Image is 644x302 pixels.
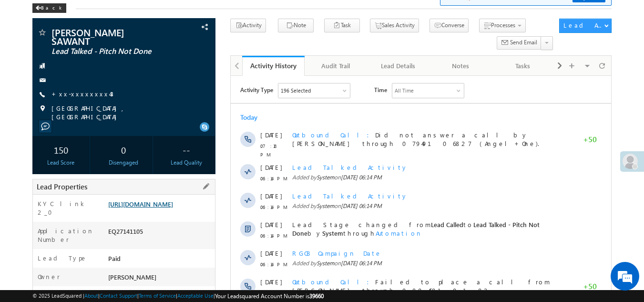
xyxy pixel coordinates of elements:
span: Send Email [510,38,537,47]
button: Note [278,19,314,32]
span: +50 [352,59,366,71]
span: Lead Stage changed from to by through [61,230,269,247]
span: [DATE] [30,230,51,239]
div: Activity History [249,61,297,70]
div: Disengaged [97,158,150,167]
div: Notes [437,60,483,72]
span: © 2025 LeadSquared | | | | | [32,292,324,301]
span: [DATE] 06:14 PM [110,126,151,134]
span: Lead Called [200,145,233,153]
button: Processes [479,19,526,32]
span: [PERSON_NAME] [108,273,156,281]
span: [DATE] [30,145,51,153]
span: Automation [147,239,194,247]
span: [DATE] [30,288,51,296]
div: Back [32,3,66,13]
a: [URL][DOMAIN_NAME] [108,200,173,208]
span: 06:14 PM [30,156,58,164]
span: 06:14 PM [30,213,58,221]
div: EQ27141105 [106,227,215,240]
span: Lead Talked Activity [61,116,177,124]
label: Owner [38,272,60,281]
span: Lead Talked Activity [61,87,177,95]
div: 150 [35,141,88,158]
span: [DATE] [30,202,51,210]
a: Contact Support [100,292,137,299]
div: Lead Score [35,158,88,167]
span: Failed to place a call from [PERSON_NAME] through 08046810182. [61,202,319,219]
span: Added by on [61,126,340,135]
span: Dynamic Form Submission: was submitted by [PERSON_NAME] [61,259,340,276]
span: RGCB Campaign Date [61,173,151,181]
span: System [92,153,112,161]
span: Call Me Later [61,288,137,296]
div: Tasks [500,60,546,72]
span: Activity Type [10,7,42,21]
a: Audit Trail [305,56,367,76]
a: +xx-xxxxxxxx43 [51,90,113,98]
div: 196 Selected [50,10,80,19]
div: Lead Actions [563,21,604,30]
span: Dynamic Form [203,259,268,267]
span: Lead Stage changed from to by through [61,145,309,161]
span: 06:14 PM [30,184,58,193]
span: 06:14 PM [30,98,58,107]
label: KYC link 2_0 [38,199,99,217]
a: Activity History [242,56,305,76]
div: -- [160,141,213,158]
span: [DATE] 06:14 PM [110,184,151,191]
span: Lead Properties [37,182,87,191]
button: Lead Actions [559,19,612,33]
span: [PERSON_NAME] SAWANT [51,28,164,45]
span: [DATE] 06:14 PM [110,98,151,105]
a: Lead Details [367,56,429,76]
div: Today [10,37,41,46]
span: 06:14 PM [30,241,58,250]
span: Did not answer a call by [PERSON_NAME] through 07949106827 (Angel+One). [61,55,308,72]
span: Outbound Call [61,55,144,63]
div: 0 [97,141,150,158]
a: Back [32,3,71,11]
span: Your Leadsquared Account Number is [215,292,324,300]
div: Audit Trail [312,60,358,72]
span: System [93,239,114,247]
a: Acceptable Use [177,292,214,299]
div: All Time [164,10,183,19]
span: System [86,184,103,191]
span: Lead Talked - Pitch Not Done [51,47,164,56]
span: System [86,98,103,105]
div: Lead Quality [160,158,213,167]
span: [DATE] [30,116,51,125]
button: Task [324,19,360,32]
span: 39660 [309,292,324,300]
span: [DATE] [30,55,51,63]
span: Processes [491,21,515,29]
span: Time [143,7,156,21]
span: Outbound Call [61,202,144,210]
span: Automation [145,153,192,161]
span: Lead Generated [200,230,245,239]
span: Lead Called [61,230,269,247]
a: Notes [429,56,492,76]
button: Send Email [497,36,542,50]
span: [GEOGRAPHIC_DATA], [GEOGRAPHIC_DATA] [51,104,199,121]
a: About [84,292,98,299]
span: 07:18 PM [30,66,58,83]
span: Added by on [61,97,340,106]
span: +50 [352,206,366,218]
div: Lead Details [375,60,421,72]
a: Tasks [492,56,554,76]
button: Converse [429,19,469,32]
button: Activity [230,19,266,32]
a: Terms of Service [139,292,176,299]
button: Sales Activity [370,19,419,32]
span: [DATE] [30,87,51,96]
label: Application Number [38,227,99,244]
span: [DATE] [30,173,51,182]
span: Added by on [61,183,340,192]
span: [DATE] [30,259,51,268]
span: System [86,126,103,134]
span: 06:14 PM [30,127,58,135]
span: 06:14 PM [30,270,58,279]
div: Sales Activity,Email Bounced,Email Link Clicked,Email Marked Spam,Email Opened & 191 more.. [48,8,119,22]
